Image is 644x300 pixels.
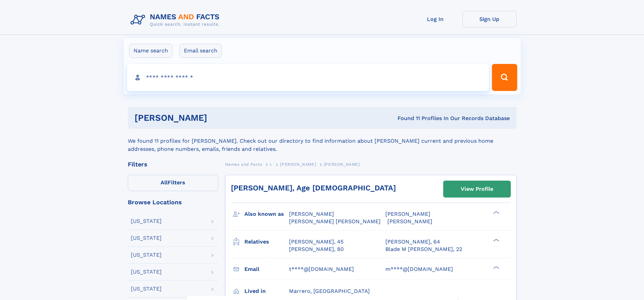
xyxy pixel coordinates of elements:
[385,238,440,246] a: [PERSON_NAME], 64
[387,218,432,225] span: [PERSON_NAME]
[135,114,303,122] h1: [PERSON_NAME]
[131,269,162,275] div: [US_STATE]
[225,160,262,168] a: Names and Facts
[324,162,360,167] span: [PERSON_NAME]
[289,211,334,217] span: [PERSON_NAME]
[289,246,344,253] a: [PERSON_NAME], 80
[385,246,462,253] a: Blade M [PERSON_NAME], 22
[129,44,172,58] label: Name search
[244,208,289,220] h3: Also known as
[270,162,272,167] span: L
[492,238,500,242] div: ❯
[385,211,430,217] span: [PERSON_NAME]
[408,11,462,27] a: Log In
[131,252,162,258] div: [US_STATE]
[131,235,162,241] div: [US_STATE]
[128,11,225,29] img: Logo Names and Facts
[289,288,370,294] span: Marrero, [GEOGRAPHIC_DATA]
[280,162,316,167] span: [PERSON_NAME]
[289,238,343,246] a: [PERSON_NAME], 45
[127,64,489,91] input: search input
[492,64,517,91] button: Search Button
[128,161,218,167] div: Filters
[231,184,396,192] a: [PERSON_NAME], Age [DEMOGRAPHIC_DATA]
[289,218,381,225] span: [PERSON_NAME] [PERSON_NAME]
[161,179,168,186] span: All
[461,181,493,197] div: View Profile
[302,115,510,122] div: Found 11 Profiles In Our Records Database
[444,181,510,197] a: View Profile
[270,160,272,168] a: L
[131,286,162,292] div: [US_STATE]
[131,218,162,224] div: [US_STATE]
[128,199,218,205] div: Browse Locations
[244,236,289,248] h3: Relatives
[492,210,500,215] div: ❯
[180,44,222,58] label: Email search
[244,285,289,297] h3: Lived in
[492,265,500,270] div: ❯
[128,129,517,153] div: We found 11 profiles for [PERSON_NAME]. Check out our directory to find information about [PERSON...
[244,263,289,275] h3: Email
[280,160,316,168] a: [PERSON_NAME]
[462,11,517,27] a: Sign Up
[128,175,218,191] label: Filters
